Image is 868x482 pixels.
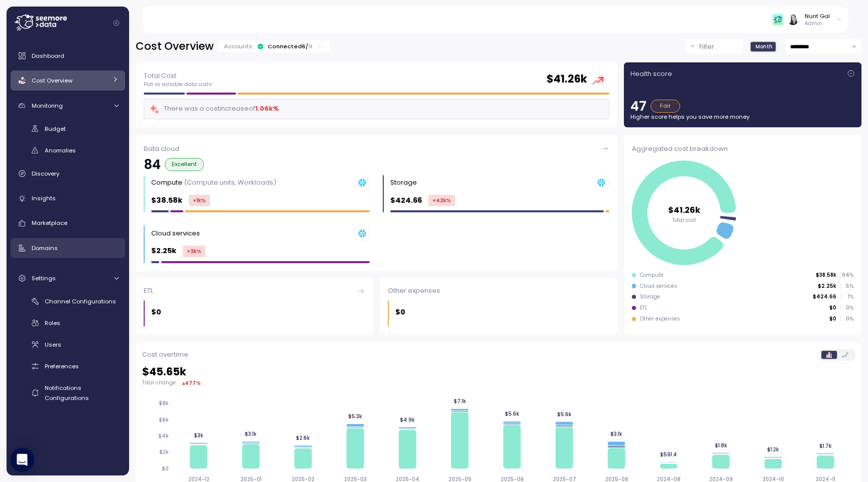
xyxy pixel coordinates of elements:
[11,315,125,332] a: Roles
[32,52,64,60] span: Dashboard
[159,400,169,407] tspan: $8k
[829,304,836,311] p: $0
[829,315,836,323] p: $0
[151,245,176,257] p: $2.25k
[11,293,125,310] a: Channel Configurations
[547,72,587,87] h2: $ 41.26k
[640,304,647,311] div: ETL
[144,286,365,296] div: ETL
[770,446,782,453] tspan: $1.2k
[349,413,363,420] tspan: $5.3k
[45,362,79,370] span: Preferences
[11,96,125,116] a: Monitoring
[159,449,169,455] tspan: $2k
[455,398,467,405] tspan: $7.1k
[640,315,680,323] div: Other expenses
[506,411,520,417] tspan: $5.6k
[401,417,416,423] tspan: $4.9k
[151,228,200,238] div: Cloud services
[144,81,212,88] p: Flat vs variable data costs
[805,12,830,20] div: Nurit Gal
[11,70,125,91] a: Cost Overview
[612,431,624,437] tspan: $3.1k
[224,42,253,50] p: Accounts:
[630,100,646,113] p: 47
[32,274,56,282] span: Settings
[640,272,664,279] div: Compute
[841,272,853,279] p: 94 %
[268,42,312,50] div: Connected 6 /
[10,448,34,472] div: Open Intercom Messenger
[308,42,312,50] p: 9
[296,435,310,442] tspan: $2.6k
[11,358,125,374] a: Preferences
[45,384,89,402] span: Notifications Configurations
[390,178,417,188] div: Storage
[159,417,169,423] tspan: $6k
[640,293,660,300] div: Storage
[818,283,836,290] p: $2.25k
[11,164,125,184] a: Discovery
[11,188,125,208] a: Insights
[32,244,58,252] span: Domains
[662,452,679,458] tspan: $591.4
[813,293,836,300] p: $424.66
[45,125,66,133] span: Budget
[45,319,60,327] span: Roles
[32,102,63,110] span: Monitoring
[151,306,161,318] p: $0
[183,246,205,257] div: +3k %
[142,350,188,360] p: Cost overtime
[136,135,617,271] a: Data cloud84ExcellentCompute (Compute units, Workloads)$38.58k+1k%Storage $424.66+42k%Cloud servi...
[11,213,125,233] a: Marketplace
[245,431,257,437] tspan: $3.1k
[841,293,853,300] p: 1 %
[162,465,169,472] tspan: $0
[45,341,61,349] span: Users
[11,142,125,158] a: Anomalies
[717,442,729,449] tspan: $1.8k
[165,158,204,171] div: Excellent
[32,170,59,178] span: Discovery
[559,411,573,418] tspan: $5.6k
[822,443,834,449] tspan: $1.7k
[11,336,125,353] a: Users
[755,43,773,50] span: Month
[182,379,201,387] div: ▴
[32,194,56,202] span: Insights
[685,39,742,54] button: Filter
[142,379,176,386] p: Total change
[110,19,123,27] button: Collapse navigation
[11,268,125,288] a: Settings
[185,379,201,387] div: 477 %
[841,283,853,290] p: 5 %
[11,238,125,258] a: Domains
[699,42,714,52] p: Filter
[630,113,855,121] p: Higher score helps you save more money
[151,178,276,188] div: Compute
[816,272,836,279] p: $38.58k
[32,219,67,227] span: Marketplace
[668,204,701,215] tspan: $41.26k
[773,14,783,25] img: 65f98ecb31a39d60f1f315eb.PNG
[158,433,169,439] tspan: $4k
[32,76,72,85] span: Cost Overview
[189,195,210,206] div: +1k %
[630,69,672,79] p: Health score
[841,315,853,323] p: 0 %
[144,144,609,154] div: Data cloud
[395,306,405,318] p: $0
[45,146,76,154] span: Anomalies
[11,46,125,66] a: Dashboard
[788,14,798,25] img: ACg8ocIVugc3DtI--ID6pffOeA5XcvoqExjdOmyrlhjOptQpqjom7zQ=s96-c
[151,195,182,206] p: $38.58k
[428,195,455,206] div: +42k %
[194,432,203,439] tspan: $3k
[184,178,276,187] p: (Compute units, Workloads)
[841,304,853,311] p: 0 %
[45,297,116,305] span: Channel Configurations
[388,286,609,296] div: Other expenses
[672,216,696,223] tspan: Total cost
[255,104,279,114] div: 1.06k %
